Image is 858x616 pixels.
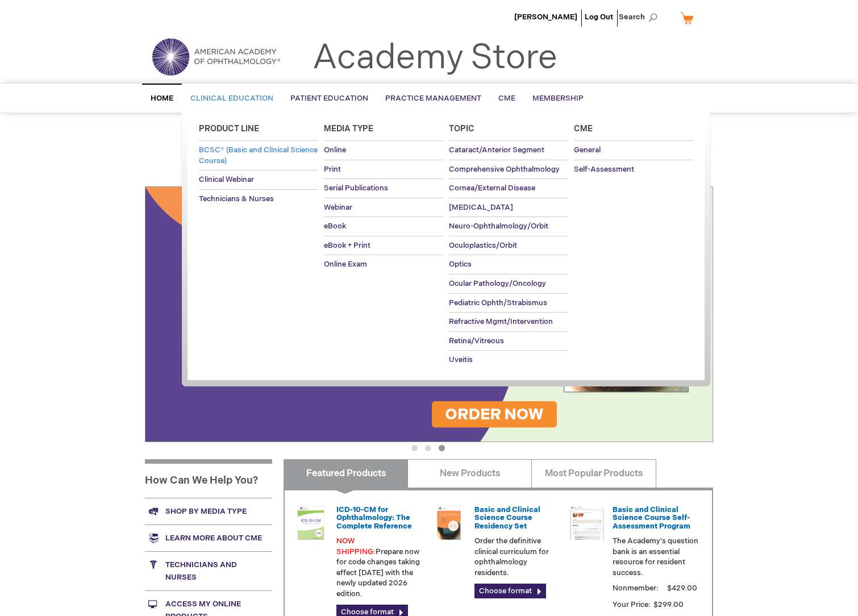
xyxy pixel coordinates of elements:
[498,94,515,103] span: CME
[449,184,535,193] span: Cornea/External Disease
[439,445,445,451] button: 3 of 3
[449,336,504,346] span: Retina/Vitreous
[574,165,634,174] span: Self-Assessment
[324,203,352,212] span: Webinar
[145,498,272,525] a: Shop by media type
[336,505,412,531] a: ICD-10-CM for Ophthalmology: The Complete Reference
[474,584,546,598] a: Choose format
[585,13,613,22] a: Log Out
[199,145,318,165] span: BCSC® (Basic and Clinical Science Course)
[407,459,532,488] a: New Products
[613,536,699,578] p: The Academy's question bank is an essential resource for resident success.
[449,355,473,364] span: Uveitis
[145,459,272,498] h1: How Can We Help You?
[190,94,273,103] span: Clinical Education
[449,222,548,231] span: Neuro-Ophthalmology/Orbit
[531,459,656,488] a: Most Popular Products
[652,600,685,609] span: $299.00
[336,536,423,599] p: Prepare now for code changes taking effect [DATE] with the newly updated 2026 edition.
[574,145,601,155] span: General
[532,94,584,103] span: Membership
[324,241,370,250] span: eBook + Print
[514,13,577,22] a: [PERSON_NAME]
[145,525,272,551] a: Learn more about CME
[449,145,544,155] span: Cataract/Anterior Segment
[613,600,651,609] strong: Your Price:
[145,551,272,590] a: Technicians and nurses
[199,175,254,184] span: Clinical Webinar
[324,184,388,193] span: Serial Publications
[449,165,560,174] span: Comprehensive Ophthalmology
[199,194,274,203] span: Technicians & Nurses
[385,94,481,103] span: Practice Management
[613,581,659,596] strong: Nonmember:
[474,505,540,531] a: Basic and Clinical Science Course Residency Set
[449,260,472,269] span: Optics
[449,241,517,250] span: Oculoplastics/Orbit
[284,459,408,488] a: Featured Products
[290,94,368,103] span: Patient Education
[432,506,466,540] img: 02850963u_47.png
[449,317,553,326] span: Refractive Mgmt/Intervention
[151,94,173,103] span: Home
[324,165,341,174] span: Print
[425,445,431,451] button: 2 of 3
[574,124,593,134] span: Cme
[324,260,367,269] span: Online Exam
[324,124,373,134] span: Media Type
[449,279,546,288] span: Ocular Pathology/Oncology
[294,506,328,540] img: 0120008u_42.png
[613,505,690,531] a: Basic and Clinical Science Course Self-Assessment Program
[324,222,346,231] span: eBook
[449,203,513,212] span: [MEDICAL_DATA]
[411,445,418,451] button: 1 of 3
[324,145,346,155] span: Online
[619,6,662,28] span: Search
[449,298,547,307] span: Pediatric Ophth/Strabismus
[449,124,474,134] span: Topic
[199,124,259,134] span: Product Line
[313,38,557,78] a: Academy Store
[474,536,561,578] p: Order the definitive clinical curriculum for ophthalmology residents.
[665,584,699,593] span: $429.00
[336,536,376,556] font: NOW SHIPPING:
[570,506,604,540] img: bcscself_20.jpg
